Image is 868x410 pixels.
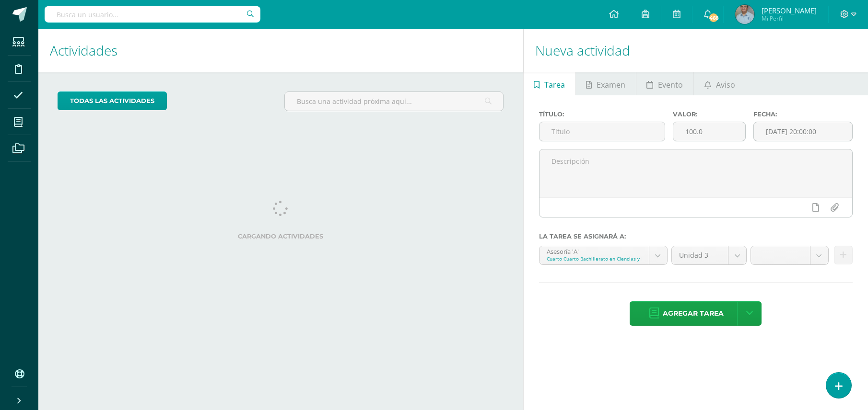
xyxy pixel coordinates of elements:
a: Unidad 3 [672,246,747,264]
input: Busca un usuario... [45,6,260,23]
input: Puntos máximos [673,122,745,141]
input: Título [540,122,665,141]
span: Tarea [544,73,565,96]
a: Evento [636,72,693,95]
a: Tarea [524,72,575,95]
span: Unidad 3 [679,246,721,264]
label: Fecha: [753,111,853,118]
input: Busca una actividad próxima aquí... [285,92,503,111]
label: Título: [539,111,665,118]
a: Asesoría 'A'Cuarto Cuarto Bachillerato en Ciencias y Letras con Orientación en Computación [540,246,667,264]
input: Fecha de entrega [754,122,853,141]
span: Mi Perfil [762,14,817,23]
label: Valor: [673,111,746,118]
label: La tarea se asignará a: [539,233,853,240]
div: Asesoría 'A' [547,246,642,255]
span: Aviso [716,73,735,96]
a: Aviso [694,72,745,95]
span: 468 [708,12,718,23]
a: todas las Actividades [58,91,167,110]
img: a5dbb29e51c05669dcf85516d41866b2.png [735,5,754,24]
div: Cuarto Cuarto Bachillerato en Ciencias y Letras con Orientación en Computación [547,255,642,262]
a: Examen [576,72,636,95]
span: Examen [597,73,625,96]
label: Cargando actividades [58,233,504,240]
span: Evento [658,73,683,96]
h1: Actividades [50,29,512,72]
span: Agregar tarea [663,302,724,325]
span: [PERSON_NAME] [762,6,817,15]
h1: Nueva actividad [535,29,857,72]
